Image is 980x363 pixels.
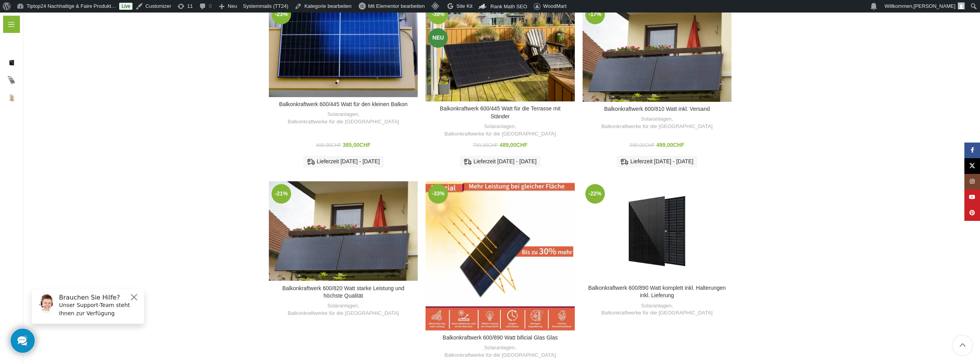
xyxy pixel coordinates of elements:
bdi: 489,00 [499,142,528,148]
div: Lieferzeit [DATE] - [DATE] [303,156,384,168]
span: CHF [516,142,528,148]
h6: Brauchen Sie Hilfe? [34,11,114,18]
a: Balkonkraftwerk 600/810 Watt inkl. Versand [583,2,731,102]
div: , [587,116,728,130]
a: Balkonkraftwerke für die [GEOGRAPHIC_DATA] [445,352,556,359]
bdi: 499,00 [316,143,341,148]
bdi: 799,00 [473,143,498,148]
a: Balkonkraftwerke für die [GEOGRAPHIC_DATA] [288,118,399,126]
span: -21% [272,184,291,204]
bdi: 385,00 [343,142,371,148]
img: Aufrufe der letzten 48 Stunden. Klicke hier für weitere Jetpack-Statistiken. [574,2,617,11]
span: CHF [331,143,341,148]
button: Close [104,10,113,19]
a: Balkonkraftwerke für die [GEOGRAPHIC_DATA] [601,123,713,130]
img: Customer service [11,11,30,31]
span: CHF [673,142,685,148]
a: Pinterest Social Link [964,205,980,221]
span: CHF [645,143,655,148]
a: Instagram Social Link [964,174,980,190]
a: Balkonkraftwerk 600/810 Watt inkl. Versand [604,106,710,112]
p: Unser Support-Team steht Ihnen zur Verfügung [34,18,114,35]
a: Balkonkraftwerk 600/445 Watt für die Terrasse mit Ständer [440,105,561,119]
a: Scroll to top button [953,336,972,355]
a: Live [119,3,132,10]
a: Balkonkraftwerke für die [GEOGRAPHIC_DATA] [601,309,713,317]
span: CHF [359,142,371,148]
span: -39% [428,5,448,24]
a: Balkonkraftwerk 600/890 Watt komplett inkl. Halterungen inkl. Lieferung [583,181,731,281]
div: , [429,344,570,359]
span: -23% [272,5,291,24]
div: Lieferzeit [DATE] - [DATE] [617,156,697,168]
a: Balkonkraftwerk 600/445 Watt für die Terrasse mit Ständer [426,2,574,101]
div: , [429,123,570,137]
a: Solaranlagen [484,123,515,130]
div: Lieferzeit [DATE] - [DATE] [460,156,540,168]
a: Balkonkraftwerk 600/890 Watt bificial Glas Glas [426,181,574,330]
a: Balkonkraftwerk 600/890 Watt bificial Glas Glas [443,334,558,341]
a: Solaranlagen [641,116,671,123]
span: -22% [585,184,605,204]
a: Balkonkraftwerk 600/820 Watt starke Leistung und höchste Qualität [269,181,418,281]
div: , [273,111,414,125]
a: Solaranlagen [484,344,515,352]
a: Solaranlagen [327,111,358,118]
a: Balkonkraftwerke für die [GEOGRAPHIC_DATA] [445,130,556,138]
span: Neu [428,28,448,48]
div: , [587,302,728,317]
a: YouTube Social Link [964,190,980,205]
a: Solaranlagen [327,302,358,310]
bdi: 499,00 [656,142,685,148]
span: Site Kit [456,3,472,9]
span: [PERSON_NAME] [914,3,955,9]
span: -17% [585,5,605,24]
span: Mit Elementor bearbeiten [368,3,425,9]
span: -33% [428,184,448,204]
div: , [273,302,414,317]
a: Balkonkraftwerk 600/820 Watt starke Leistung und höchste Qualität [283,285,404,299]
a: Balkonkraftwerk 600/445 Watt für den kleinen Balkon [269,2,418,97]
a: Balkonkraftwerk 600/445 Watt für den kleinen Balkon [279,101,408,107]
a: X Social Link [964,158,980,174]
a: Balkonkraftwerke für die [GEOGRAPHIC_DATA] [288,310,399,317]
span: Rank Math SEO [490,4,527,9]
bdi: 599,00 [629,143,655,148]
a: Balkonkraftwerk 600/890 Watt komplett inkl. Halterungen inkl. Lieferung [588,285,726,299]
a: Solaranlagen [641,302,671,310]
span: CHF [488,143,498,148]
a: Facebook Social Link [964,143,980,158]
